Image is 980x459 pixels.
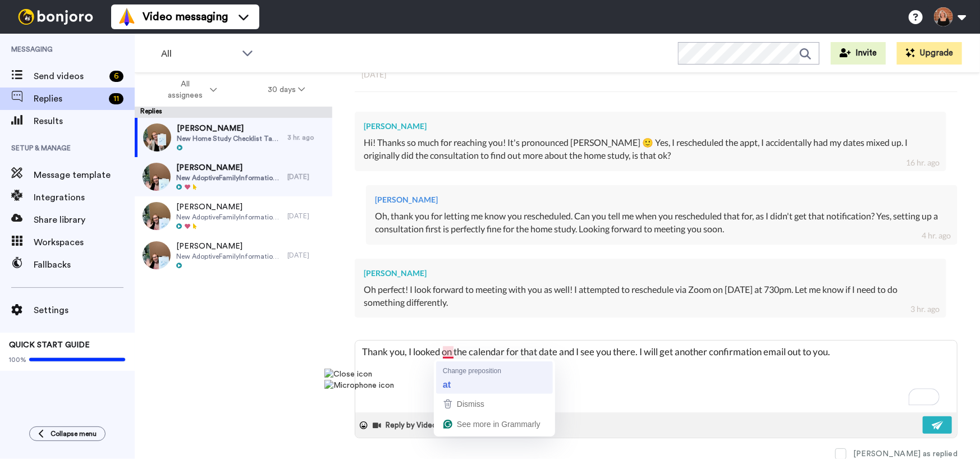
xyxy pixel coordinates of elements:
[355,341,957,412] textarea: To enrich screen reader interactions, please activate Accessibility in Grammarly extension settings
[143,9,228,25] span: Video messaging
[176,213,282,222] span: New AdoptiveFamilyInformationPacket Tagged
[831,42,886,65] button: Invite
[143,202,171,230] img: f167dace-6dbc-40f3-a1dd-2bec242d0a45-thumb.jpg
[34,168,135,182] span: Message template
[287,251,327,260] div: [DATE]
[34,258,135,272] span: Fallbacks
[176,201,282,213] span: [PERSON_NAME]
[135,118,332,157] a: [PERSON_NAME]New Home Study Checklist Tagged3 hr. ago
[135,196,332,236] a: [PERSON_NAME]New AdoptiveFamilyInformationPacket Tagged[DATE]
[118,8,136,26] img: vm-color.svg
[109,93,123,104] div: 11
[143,163,171,191] img: 30a8b84f-f344-4707-a2f2-9200a0ed9b56-thumb.jpg
[34,236,135,249] span: Workspaces
[922,230,951,241] div: 4 hr. ago
[34,114,135,128] span: Results
[34,304,135,317] span: Settings
[176,252,282,261] span: New AdoptiveFamilyInformationPacket Tagged
[143,123,171,152] img: 74c262be-67fa-4111-b491-d28dcdaa0838-thumb.jpg
[135,236,332,275] a: [PERSON_NAME]New AdoptiveFamilyInformationPacket Tagged[DATE]
[897,42,962,65] button: Upgrade
[135,107,332,118] div: Replies
[287,172,327,181] div: [DATE]
[135,157,332,196] a: [PERSON_NAME]New AdoptiveFamilyInformationPacket Tagged[DATE]
[364,268,937,279] div: [PERSON_NAME]
[287,133,327,142] div: 3 hr. ago
[29,426,106,441] button: Collapse menu
[176,241,282,252] span: [PERSON_NAME]
[906,157,940,168] div: 16 hr. ago
[137,74,242,105] button: All assignees
[161,47,236,61] span: All
[932,421,944,430] img: send-white.svg
[34,191,135,204] span: Integrations
[375,210,949,236] div: Oh, thank you for letting me know you rescheduled. Can you tell me when you rescheduled that for,...
[51,429,97,438] span: Collapse menu
[34,213,135,227] span: Share library
[177,134,282,143] span: New Home Study Checklist Tagged
[364,136,937,162] div: Hi! Thanks so much for reaching you! It's pronounced [PERSON_NAME] 🙂 Yes, I rescheduled the appt,...
[109,71,123,82] div: 6
[162,79,208,101] span: All assignees
[372,417,441,434] button: Reply by Video
[324,380,394,391] img: Microphone icon
[910,304,940,315] div: 3 hr. ago
[287,212,327,221] div: [DATE]
[143,241,171,269] img: a0b00723-70b1-4788-b49b-ee1da759bd0e-thumb.jpg
[324,369,372,380] img: Close icon
[364,283,937,309] div: Oh perfect! I look forward to meeting with you as well! I attempted to reschedule via Zoom on [DA...
[375,194,949,205] div: [PERSON_NAME]
[34,70,105,83] span: Send videos
[9,341,90,349] span: QUICK START GUIDE
[361,69,951,80] div: [DATE]
[9,355,26,364] span: 100%
[177,123,282,134] span: [PERSON_NAME]
[176,162,282,173] span: [PERSON_NAME]
[34,92,104,105] span: Replies
[176,173,282,182] span: New AdoptiveFamilyInformationPacket Tagged
[242,80,331,100] button: 30 days
[364,121,937,132] div: [PERSON_NAME]
[13,9,98,25] img: bj-logo-header-white.svg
